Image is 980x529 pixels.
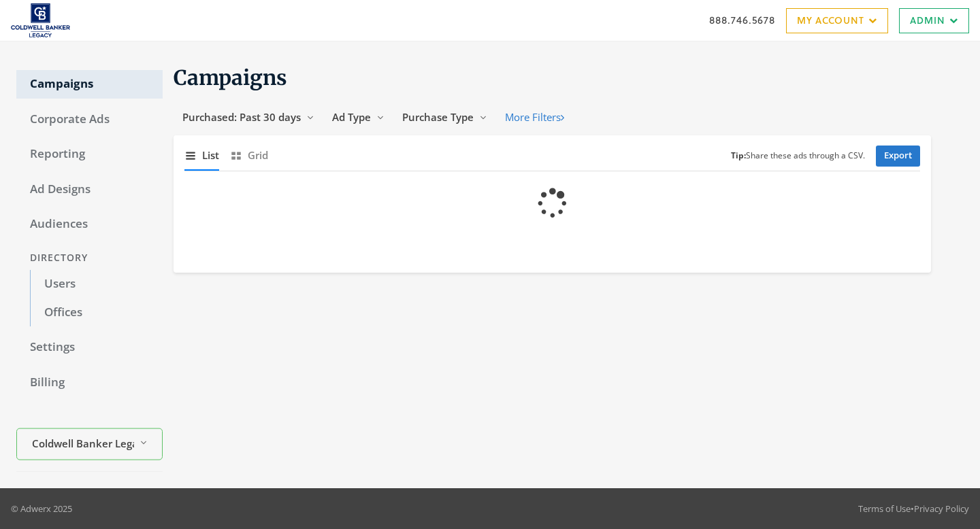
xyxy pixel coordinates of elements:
[182,110,301,124] span: Purchased: Past 30 days
[11,502,72,515] p: © Adwerx 2025
[32,435,134,451] span: Coldwell Banker Legacy
[914,502,969,515] a: Privacy Policy
[332,110,371,124] span: Ad Type
[248,148,268,163] span: Grid
[11,3,70,37] img: Adwerx
[876,146,920,167] a: Export
[16,369,163,397] a: Billing
[174,105,323,130] button: Purchased: Past 30 days
[393,105,496,130] button: Purchase Type
[16,175,163,204] a: Ad Designs
[16,140,163,169] a: Reporting
[184,141,219,170] button: List
[731,150,865,163] small: Share these ads through a CSV.
[496,105,573,130] button: More Filters
[16,333,163,362] a: Settings
[16,105,163,134] a: Corporate Ads
[16,245,163,271] div: Directory
[858,502,911,515] a: Terms of Use
[323,105,393,130] button: Ad Type
[16,210,163,239] a: Audiences
[899,8,969,33] a: Admin
[731,150,746,161] b: Tip:
[402,110,474,124] span: Purchase Type
[16,70,163,99] a: Campaigns
[30,298,163,327] a: Offices
[30,270,163,298] a: Users
[709,13,775,27] a: 888.746.5678
[230,141,268,170] button: Grid
[786,8,888,33] a: My Account
[174,65,287,90] span: Campaigns
[16,428,163,460] button: Coldwell Banker Legacy
[858,502,969,515] div: •
[202,148,219,163] span: List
